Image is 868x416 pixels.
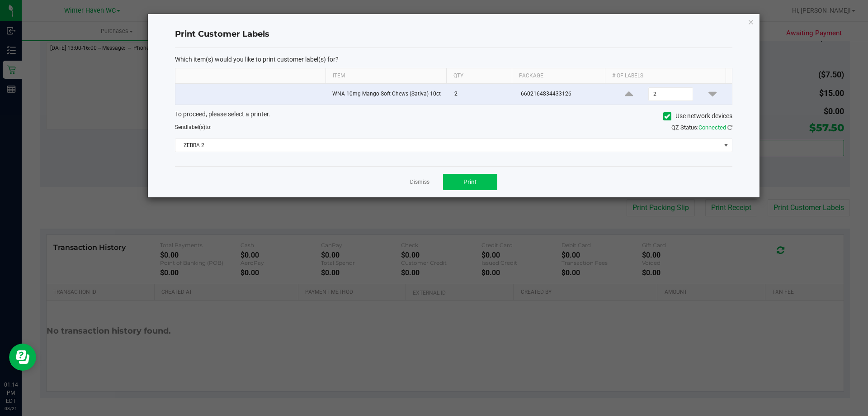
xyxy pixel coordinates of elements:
span: ZEBRA 2 [175,139,721,152]
th: Package [512,68,605,84]
span: Send to: [175,124,212,130]
button: Print [443,174,497,190]
a: Dismiss [410,178,429,186]
span: label(s) [187,124,205,130]
p: Which item(s) would you like to print customer label(s) for? [175,55,732,63]
th: Qty [446,68,512,84]
label: Use network devices [663,111,732,121]
h4: Print Customer Labels [175,29,732,40]
th: # of labels [605,68,726,84]
span: Print [463,178,477,186]
div: To proceed, please select a printer. [168,110,739,123]
th: Item [325,68,446,84]
td: 2 [449,84,515,105]
span: Connected [698,124,726,131]
td: 6602164834433126 [515,84,610,105]
td: WNA 10mg Mango Soft Chews (Sativa) 10ct [327,84,449,105]
span: QZ Status: [671,124,732,131]
iframe: Resource center [9,344,36,371]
